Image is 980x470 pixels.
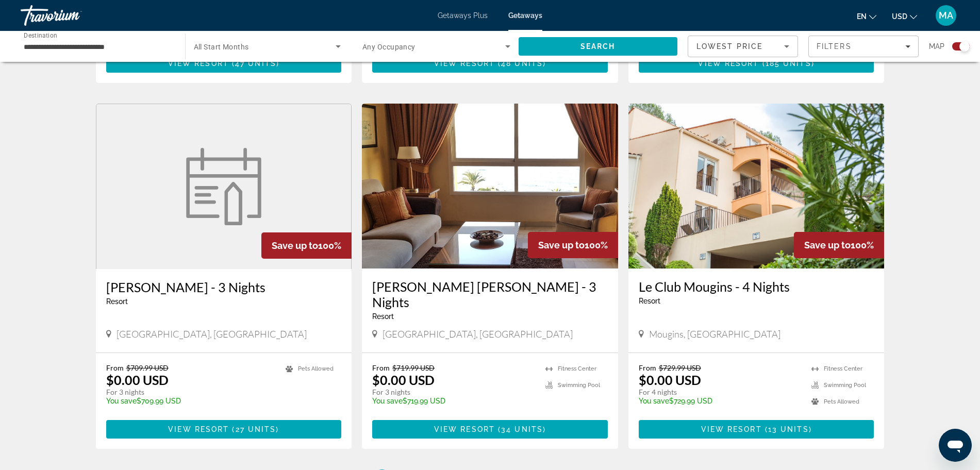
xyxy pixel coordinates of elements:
a: [PERSON_NAME] - 3 Nights [106,279,342,295]
span: Save up to [272,240,318,251]
span: From [639,363,656,372]
span: USD [892,12,907,21]
span: Swimming Pool [558,382,600,389]
button: Change currency [892,9,917,24]
p: $709.99 USD [106,397,276,405]
p: $0.00 USD [639,372,701,388]
img: Macdonald Lochanhully - 3 Nights [180,148,268,225]
span: MA [939,10,953,21]
button: Filters [808,36,919,57]
span: View Resort [698,59,759,68]
a: Macdonald Lochanhully - 3 Nights [96,104,352,269]
a: Le Club Mougins - 4 Nights [639,279,874,294]
p: For 3 nights [106,388,276,397]
span: Resort [106,297,128,306]
button: View Resort(13 units) [639,420,874,439]
img: Le Club Mougins - 4 Nights [628,104,885,268]
span: Lowest Price [696,42,762,51]
span: View Resort [434,59,495,68]
button: View Resort(48 units) [372,54,608,73]
button: Change language [857,9,876,24]
p: $0.00 USD [372,372,435,388]
span: You save [372,397,403,405]
button: View Resort(47 units) [106,54,342,73]
div: 100% [261,232,352,259]
span: ( ) [762,425,812,433]
iframe: Buton lansare fereastră mesagerie [939,429,972,462]
p: $0.00 USD [106,372,169,388]
p: $719.99 USD [372,397,535,405]
span: 34 units [501,425,543,433]
span: Swimming Pool [824,382,866,389]
span: Save up to [804,240,851,250]
span: You save [639,397,669,405]
img: Macdonald Doña Lola - 3 Nights [362,104,618,268]
span: 48 units [501,59,543,68]
span: Destination [24,31,57,39]
span: [GEOGRAPHIC_DATA], [GEOGRAPHIC_DATA] [117,328,307,340]
span: ( ) [229,59,279,68]
span: Save up to [538,240,585,250]
p: For 3 nights [372,388,535,397]
span: You save [106,397,137,405]
span: Resort [372,312,394,321]
span: Filters [817,42,852,51]
span: ( ) [495,425,546,433]
span: 13 units [768,425,809,433]
button: Search [519,37,678,56]
span: View Resort [434,425,495,433]
p: For 4 nights [639,388,802,397]
span: $709.99 USD [126,363,169,372]
span: Mougins, [GEOGRAPHIC_DATA] [649,328,780,340]
span: From [106,363,124,372]
span: $719.99 USD [392,363,435,372]
span: Pets Allowed [298,365,334,372]
span: Map [929,39,944,54]
a: Getaways [508,11,542,20]
a: Travorium [21,2,124,29]
p: $729.99 USD [639,397,802,405]
span: Fitness Center [558,365,596,372]
span: View Resort [168,425,229,433]
span: View Resort [701,425,762,433]
button: View Resort(27 units) [106,420,342,439]
span: $729.99 USD [659,363,701,372]
button: View Resort(185 units) [639,54,874,73]
span: 27 units [236,425,276,433]
span: 47 units [235,59,276,68]
span: From [372,363,390,372]
input: Select destination [24,41,172,53]
span: [GEOGRAPHIC_DATA], [GEOGRAPHIC_DATA] [383,328,573,340]
span: View Resort [168,59,229,68]
span: 185 units [766,59,811,68]
button: View Resort(34 units) [372,420,608,439]
span: Fitness Center [824,365,862,372]
a: [PERSON_NAME] [PERSON_NAME] - 3 Nights [372,279,608,310]
span: ( ) [495,59,546,68]
a: Getaways Plus [438,11,488,20]
span: Any Occupancy [362,43,416,51]
mat-select: Sort by [696,40,789,53]
span: en [857,12,867,21]
span: Resort [639,297,660,305]
button: User Menu [933,5,959,26]
span: ( ) [229,425,279,433]
span: Pets Allowed [824,398,859,405]
span: Search [580,42,616,51]
div: 100% [528,232,618,258]
span: ( ) [759,59,815,68]
span: All Start Months [194,43,249,51]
